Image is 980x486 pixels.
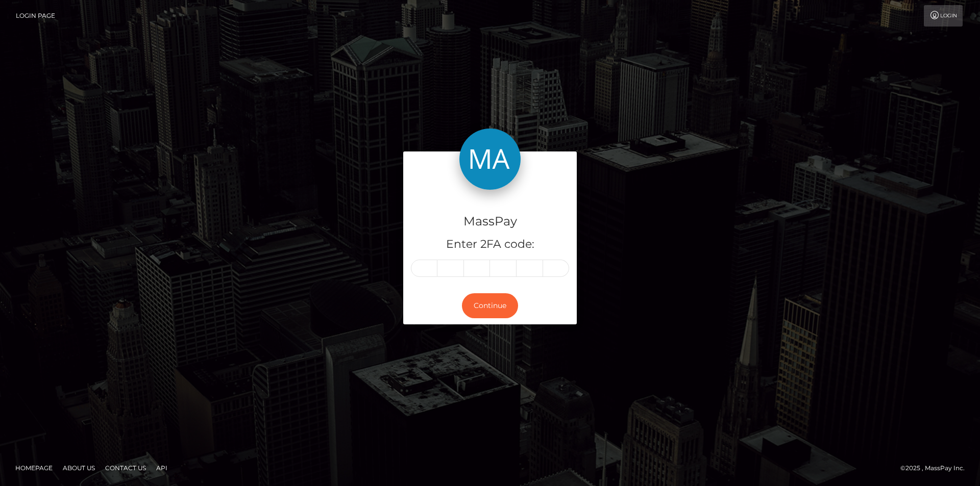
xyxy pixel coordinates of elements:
[59,460,99,476] a: About Us
[411,213,569,231] h4: MassPay
[152,460,171,476] a: API
[11,460,57,476] a: Homepage
[462,293,518,318] button: Continue
[900,463,972,474] div: © 2025 , MassPay Inc.
[459,129,521,190] img: MassPay
[16,5,55,27] a: Login Page
[924,5,963,27] a: Login
[411,237,569,252] h5: Enter 2FA code:
[101,460,150,476] a: Contact Us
